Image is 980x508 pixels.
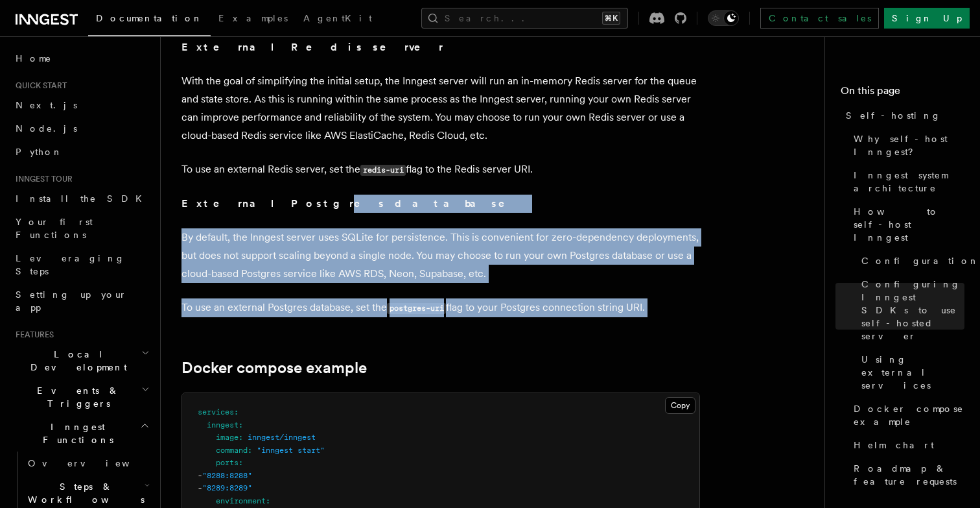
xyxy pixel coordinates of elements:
[10,80,67,91] span: Quick start
[16,52,52,65] span: Home
[88,4,211,36] a: Documentation
[198,407,234,417] span: services
[884,8,970,29] a: Sign Up
[207,420,239,429] span: inngest
[854,205,964,244] span: How to self-host Inngest
[854,439,934,452] span: Helm chart
[10,187,152,210] a: Install the SDK
[218,13,288,23] span: Examples
[16,123,77,134] span: Node.js
[10,93,152,117] a: Next.js
[10,174,73,184] span: Inngest tour
[856,272,964,348] a: Configuring Inngest SDKs to use self-hosted server
[856,348,964,397] a: Using external services
[665,397,695,414] button: Copy
[360,165,406,176] code: redis-uri
[861,278,964,343] span: Configuring Inngest SDKs to use self-hosted server
[854,169,964,195] span: Inngest system architecture
[10,420,140,446] span: Inngest Functions
[861,353,964,392] span: Using external services
[248,446,252,455] span: :
[387,303,446,314] code: postgres-uri
[10,330,54,340] span: Features
[10,117,152,140] a: Node.js
[266,496,270,505] span: :
[841,83,964,104] h4: On this page
[23,452,152,475] a: Overview
[239,433,243,442] span: :
[202,483,252,492] span: "8289:8289"
[257,446,325,455] span: "inngest start"
[10,283,152,319] a: Setting up your app
[181,298,700,317] p: To use an external Postgres database, set the flag to your Postgres connection string URI.
[96,13,203,23] span: Documentation
[181,160,700,179] p: To use an external Redis server, set the flag to the Redis server URI.
[10,415,152,452] button: Inngest Functions
[234,407,239,417] span: :
[708,10,739,26] button: Toggle dark mode
[10,384,141,410] span: Events & Triggers
[16,217,93,240] span: Your first Functions
[854,462,964,488] span: Roadmap & feature requests
[10,348,141,374] span: Local Development
[848,433,964,457] a: Helm chart
[854,402,964,428] span: Docker compose example
[421,8,628,29] button: Search...⌘K
[181,228,700,283] p: By default, the Inngest server uses SQLite for persistence. This is convenient for zero-dependenc...
[848,200,964,249] a: How to self-host Inngest
[198,471,202,480] span: -
[856,249,964,272] a: Configuration
[181,41,443,53] strong: External Redis server
[16,193,150,204] span: Install the SDK
[10,247,152,283] a: Leveraging Steps
[10,47,152,70] a: Home
[181,197,523,210] strong: External Postgres database
[216,446,248,455] span: command
[10,140,152,163] a: Python
[303,13,372,23] span: AgentKit
[16,100,77,110] span: Next.js
[211,4,296,35] a: Examples
[10,379,152,415] button: Events & Triggers
[10,343,152,379] button: Local Development
[16,147,63,157] span: Python
[28,458,161,468] span: Overview
[10,210,152,247] a: Your first Functions
[248,433,316,442] span: inngest/inngest
[602,12,620,25] kbd: ⌘K
[16,253,125,276] span: Leveraging Steps
[296,4,380,35] a: AgentKit
[848,127,964,163] a: Why self-host Inngest?
[854,132,964,158] span: Why self-host Inngest?
[239,458,243,467] span: :
[848,163,964,200] a: Inngest system architecture
[239,420,243,429] span: :
[848,397,964,433] a: Docker compose example
[202,471,252,480] span: "8288:8288"
[198,483,202,492] span: -
[181,359,367,377] a: Docker compose example
[216,496,266,505] span: environment
[846,109,941,122] span: Self-hosting
[181,72,700,145] p: With the goal of simplifying the initial setup, the Inngest server will run an in-memory Redis se...
[16,289,127,313] span: Setting up your app
[848,457,964,493] a: Roadmap & feature requests
[861,254,979,267] span: Configuration
[23,480,145,506] span: Steps & Workflows
[216,458,239,467] span: ports
[841,104,964,127] a: Self-hosting
[216,433,239,442] span: image
[760,8,879,29] a: Contact sales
